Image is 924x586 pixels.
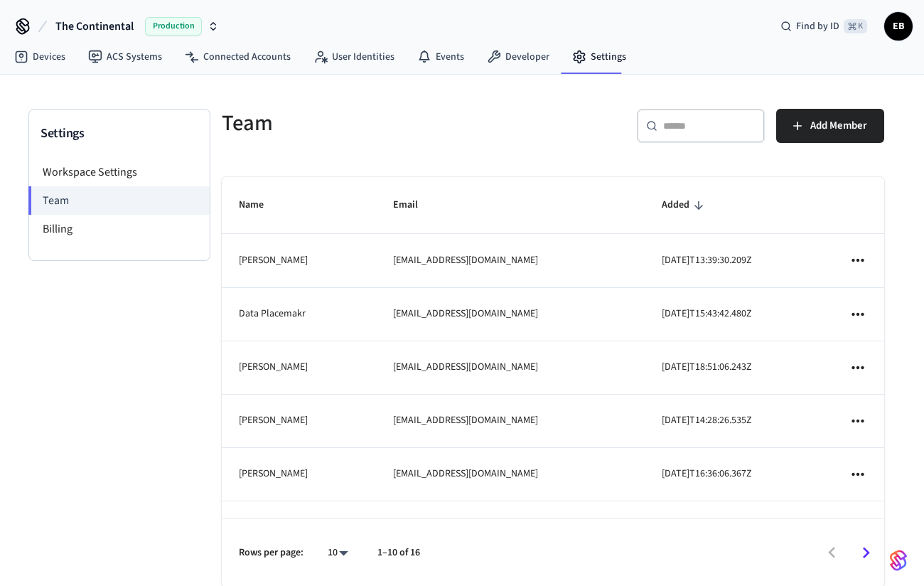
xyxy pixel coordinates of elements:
button: Go to next page [849,536,883,570]
span: Production [145,17,202,36]
a: User Identities [302,44,406,70]
td: Data Placemakr [222,288,376,341]
span: EB [886,14,911,39]
span: The Continental [55,18,134,35]
div: Find by ID⌘ K [769,14,879,39]
a: Connected Accounts [173,44,302,70]
div: 10 [321,543,355,563]
a: Developer [476,44,561,70]
a: Devices [3,44,77,70]
img: SeamLogoGradient.69752ec5.svg [890,549,907,572]
td: [DATE]T15:02:51.986Z [645,501,831,555]
h5: Team [222,109,544,138]
li: Billing [29,215,210,243]
a: ACS Systems [77,44,173,70]
li: Workspace Settings [29,158,210,186]
td: [DATE]T15:43:42.480Z [645,288,831,341]
td: [DATE]T16:36:06.367Z [645,448,831,501]
td: [PERSON_NAME] [222,395,376,448]
a: Events [406,44,476,70]
td: [EMAIL_ADDRESS][DOMAIN_NAME] [376,501,645,555]
td: [EMAIL_ADDRESS][DOMAIN_NAME] [376,395,645,448]
p: 1–10 of 16 [377,545,420,560]
button: Add Member [776,109,884,143]
td: [DATE]T18:51:06.243Z [645,341,831,395]
a: Settings [561,44,638,70]
td: [EMAIL_ADDRESS][DOMAIN_NAME] [376,288,645,341]
td: [EMAIL_ADDRESS][DOMAIN_NAME] [376,234,645,287]
li: Team [28,186,210,215]
h3: Settings [41,124,198,144]
td: [PERSON_NAME] [222,234,376,287]
td: [DATE]T14:28:26.535Z [645,395,831,448]
button: EB [884,12,913,41]
span: Find by ID [796,19,839,33]
td: [PERSON_NAME] [222,501,376,555]
td: [EMAIL_ADDRESS][DOMAIN_NAME] [376,448,645,501]
td: [PERSON_NAME] [222,341,376,395]
span: Name [239,194,282,216]
span: Add Member [810,117,867,135]
p: Rows per page: [239,545,303,560]
span: ⌘ K [844,19,867,33]
span: Added [662,194,708,216]
td: [EMAIL_ADDRESS][DOMAIN_NAME] [376,341,645,395]
span: Email [393,194,436,216]
td: [PERSON_NAME] [222,448,376,501]
td: [DATE]T13:39:30.209Z [645,234,831,287]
